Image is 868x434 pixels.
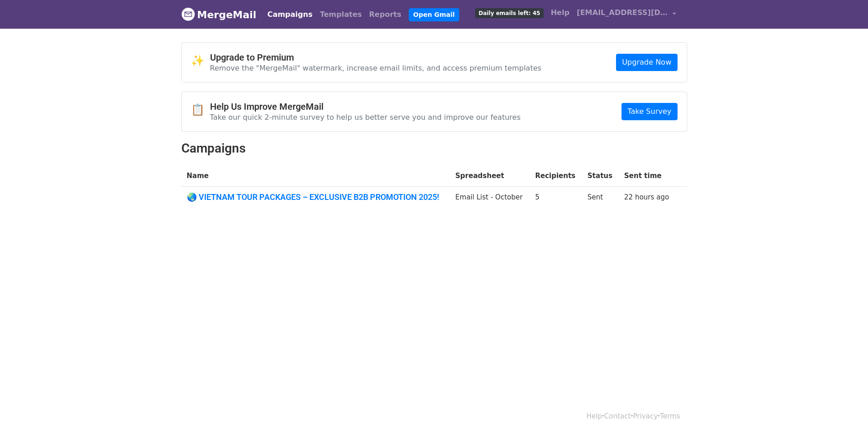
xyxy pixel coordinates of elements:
a: 🌏 VIETNAM TOUR PACKAGES – EXCLUSIVE B2B PROMOTION 2025! [187,192,445,202]
a: Open Gmail [409,8,459,21]
img: MergeMail logo [181,7,195,21]
h2: Campaigns [181,141,687,156]
h4: Upgrade to Premium [210,52,542,63]
a: Help [547,4,573,22]
a: Templates [316,5,365,24]
span: 📋 [191,103,210,117]
td: 5 [529,187,582,211]
th: Spreadsheet [450,165,529,187]
a: Help [586,412,602,420]
span: Daily emails left: 45 [475,8,543,18]
h4: Help Us Improve MergeMail [210,101,521,112]
a: Terms [660,412,680,420]
th: Name [181,165,450,187]
a: [EMAIL_ADDRESS][DOMAIN_NAME] [573,4,680,25]
p: Remove the "MergeMail" watermark, increase email limits, and access premium templates [210,63,542,73]
a: Take Survey [621,103,677,120]
th: Recipients [529,165,582,187]
a: 22 hours ago [624,193,669,201]
a: MergeMail [181,5,257,24]
td: Sent [582,187,618,211]
p: Take our quick 2-minute survey to help us better serve you and improve our features [210,112,521,122]
a: Daily emails left: 45 [472,4,547,22]
a: Reports [365,5,405,24]
span: [EMAIL_ADDRESS][DOMAIN_NAME] [577,7,668,18]
a: Contact [604,412,631,420]
a: Privacy [633,412,657,420]
a: Campaigns [264,5,316,24]
th: Status [582,165,618,187]
th: Sent time [619,165,676,187]
td: Email List - October [450,187,529,211]
a: Upgrade Now [616,54,677,71]
span: ✨ [191,54,210,67]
